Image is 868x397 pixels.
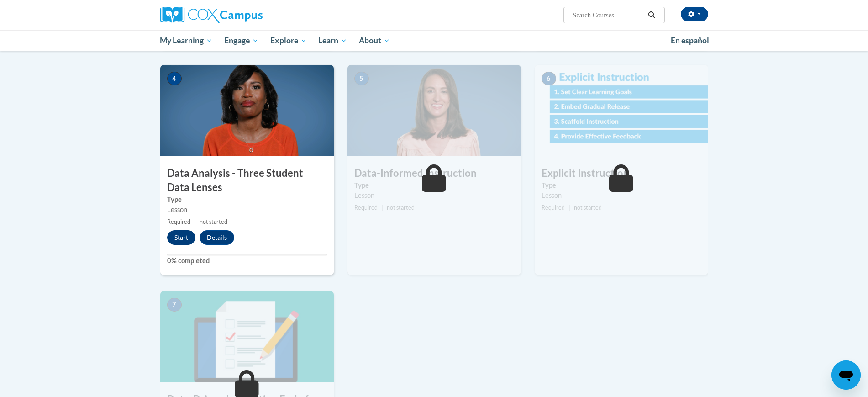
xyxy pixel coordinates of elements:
span: Required [167,218,190,225]
span: 7 [167,298,182,312]
h3: Data-Informed Instruction [347,166,521,180]
a: Engage [218,30,264,51]
div: Lesson [354,191,514,201]
img: Course Image [535,65,708,156]
span: About [359,35,390,46]
div: Main menu [147,30,722,51]
span: not started [387,204,415,211]
span: 5 [354,72,369,85]
span: Required [354,204,378,211]
a: Cox Campus [160,7,334,23]
div: Lesson [167,205,327,215]
label: Type [167,195,327,205]
button: Account Settings [681,7,708,21]
img: Course Image [347,65,521,156]
h3: Data Analysis - Three Student Data Lenses [160,166,334,195]
span: 4 [167,72,182,85]
span: not started [574,204,602,211]
a: En español [665,31,715,50]
label: 0% completed [167,256,327,266]
button: Start [167,230,195,245]
button: Search [645,10,658,21]
span: | [194,218,196,225]
img: Cox Campus [160,7,263,23]
span: | [381,204,383,211]
h3: Explicit Instruction [535,166,708,180]
a: Explore [264,30,313,51]
span: Explore [270,35,307,46]
button: Details [200,230,234,245]
span: Learn [318,35,347,46]
img: Course Image [160,65,334,156]
span: Required [542,204,565,211]
a: Learn [312,30,353,51]
iframe: Button to launch messaging window [831,360,861,390]
span: | [568,204,570,211]
a: My Learning [154,30,219,51]
span: not started [200,218,227,225]
div: Lesson [542,191,701,201]
label: Type [542,180,701,191]
span: En español [671,36,709,45]
span: My Learning [160,35,212,46]
img: Course Image [160,291,334,382]
label: Type [354,180,514,191]
a: About [353,30,396,51]
input: Search Courses [572,10,645,21]
span: Engage [224,35,258,46]
span: 6 [542,72,556,85]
